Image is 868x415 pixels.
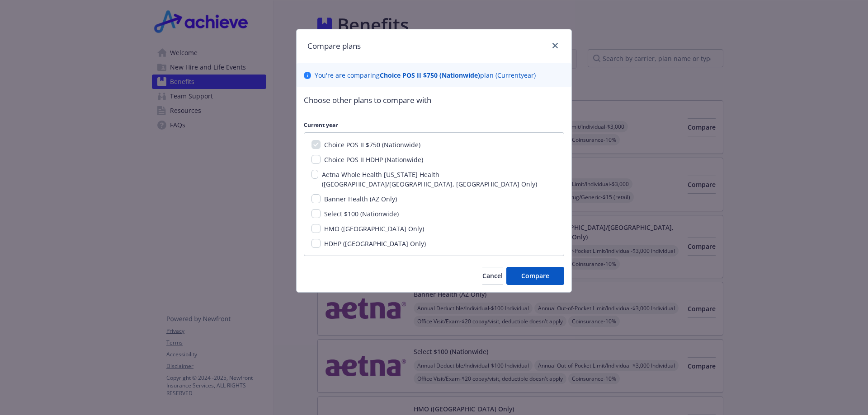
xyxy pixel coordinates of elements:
[315,70,536,80] p: You ' re are comparing plan ( Current year)
[322,170,537,188] span: Aetna Whole Health [US_STATE] Health ([GEOGRAPHIC_DATA]/[GEOGRAPHIC_DATA], [GEOGRAPHIC_DATA] Only)
[324,239,426,248] span: HDHP ([GEOGRAPHIC_DATA] Only)
[324,155,423,164] span: Choice POS II HDHP (Nationwide)
[550,40,561,51] a: close
[324,195,397,203] span: Banner Health (AZ Only)
[324,210,399,218] span: Select $100 (Nationwide)
[521,271,549,280] span: Compare
[324,140,420,149] span: Choice POS II $750 (Nationwide)
[482,271,503,280] span: Cancel
[304,94,564,106] p: Choose other plans to compare with
[482,267,503,285] button: Cancel
[380,71,480,79] b: Choice POS II $750 (Nationwide)
[304,121,564,129] p: Current year
[324,224,424,233] span: HMO ([GEOGRAPHIC_DATA] Only)
[307,40,361,52] h1: Compare plans
[506,267,564,285] button: Compare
